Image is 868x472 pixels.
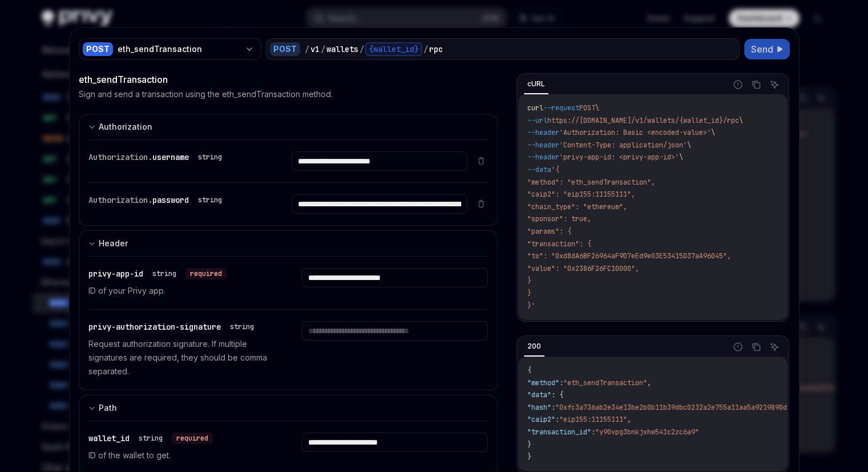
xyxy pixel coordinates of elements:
[551,165,559,174] span: '{
[527,178,655,187] span: "method": "eth_sendTransaction",
[310,43,320,55] div: v1
[139,434,163,443] div: string
[527,427,591,437] span: "transaction_id"
[88,337,274,378] p: Request authorization signature. If multiple signatures are required, they should be comma separa...
[152,152,189,162] span: username
[527,276,531,285] span: }
[730,77,745,92] button: Report incorrect code
[527,251,731,261] span: "to": "0xd8dA6BF26964aF9D7eEd9e03E53415D37aA96045",
[88,151,227,163] div: Authorization.username
[88,195,152,205] span: Authorization.
[118,43,240,55] div: eth_sendTransaction
[591,427,595,437] span: :
[524,77,548,91] div: cURL
[88,194,227,206] div: Authorization.password
[429,43,443,55] div: rpc
[524,339,544,353] div: 200
[527,153,559,162] span: --header
[360,43,364,55] div: /
[152,195,189,205] span: password
[543,103,579,113] span: --request
[88,152,152,162] span: Authorization.
[579,103,595,113] span: POST
[527,415,555,424] span: "caip2"
[198,195,222,205] div: string
[79,89,333,100] p: Sign and send a transaction using the eth_sendTransaction method.
[527,264,639,273] span: "value": "0x2386F26FC10000",
[79,73,498,86] div: eth_sendTransaction
[88,269,143,279] span: privy-app-id
[687,141,691,150] span: \
[88,433,130,443] span: wallet_id
[627,415,631,424] span: ,
[198,153,222,162] div: string
[559,378,563,387] span: :
[767,77,782,92] button: Ask AI
[270,42,300,56] div: POST
[555,415,559,424] span: :
[551,390,563,399] span: : {
[527,165,551,174] span: --data
[527,403,551,412] span: "hash"
[563,378,647,387] span: "eth_sendTransaction"
[152,269,176,278] div: string
[751,42,773,56] span: Send
[88,284,274,298] p: ID of your Privy app.
[595,103,599,113] span: \
[88,433,213,444] div: wallet_id
[547,116,739,125] span: https://[DOMAIN_NAME]/v1/wallets/{wallet_id}/rpc
[88,268,227,279] div: privy-app-id
[527,289,531,298] span: }
[527,103,543,113] span: curl
[527,366,531,375] span: {
[749,77,764,92] button: Copy the contents from the code block
[88,322,221,332] span: privy-authorization-signature
[230,322,254,331] div: string
[527,378,559,387] span: "method"
[527,301,535,310] span: }'
[711,128,715,137] span: \
[730,339,745,354] button: Report incorrect code
[172,433,213,444] div: required
[99,120,152,134] div: Authorization
[88,449,274,462] p: ID of the wallet to get.
[527,214,591,223] span: "sponsor": true,
[559,128,711,137] span: 'Authorization: Basic <encoded-value>'
[527,190,635,199] span: "caip2": "eip155:11155111",
[749,339,764,354] button: Copy the contents from the code block
[527,452,531,461] span: }
[423,43,428,55] div: /
[79,114,498,139] button: expand input section
[559,153,679,162] span: 'privy-app-id: <privy-app-id>'
[88,321,259,333] div: privy-authorization-signature
[99,237,128,250] div: Header
[527,227,571,236] span: "params": {
[739,116,743,125] span: \
[555,403,827,412] span: "0xfc3a736ab2e34e13be2b0b11b39dbc0232a2e755a11aa5a9219890d3b2c6c7d8"
[326,43,358,55] div: wallets
[527,128,559,137] span: --header
[551,403,555,412] span: :
[79,37,261,61] button: POSTeth_sendTransaction
[83,42,113,56] div: POST
[559,141,687,150] span: 'Content-Type: application/json'
[79,395,498,421] button: expand input section
[527,202,627,211] span: "chain_type": "ethereum",
[527,239,591,249] span: "transaction": {
[527,390,551,399] span: "data"
[79,230,498,256] button: expand input section
[744,39,790,59] button: Send
[679,153,683,162] span: \
[559,415,627,424] span: "eip155:11155111"
[647,378,651,387] span: ,
[365,42,422,56] div: {wallet_id}
[99,401,117,415] div: Path
[527,116,547,125] span: --url
[185,268,227,279] div: required
[321,43,325,55] div: /
[595,427,699,437] span: "y90vpg3bnkjxhw541c2zc6a9"
[767,339,782,354] button: Ask AI
[527,440,531,449] span: }
[305,43,309,55] div: /
[527,141,559,150] span: --header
